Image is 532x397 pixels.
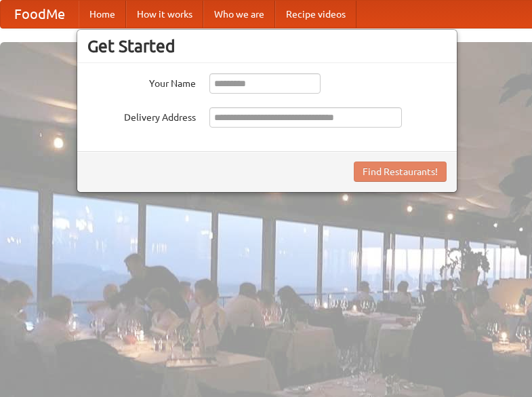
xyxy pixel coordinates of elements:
[1,1,79,28] a: FoodMe
[203,1,275,28] a: Who we are
[275,1,356,28] a: Recipe videos
[87,73,196,90] label: Your Name
[87,107,196,124] label: Delivery Address
[354,162,447,182] button: Find Restaurants!
[87,36,447,56] h3: Get Started
[79,1,126,28] a: Home
[126,1,203,28] a: How it works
